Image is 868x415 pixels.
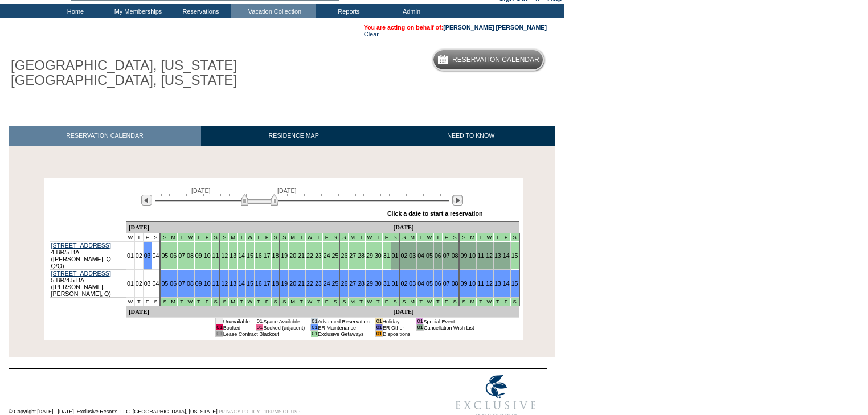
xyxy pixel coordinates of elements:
td: 01 [375,324,382,331]
td: Dispositions [383,331,411,337]
a: RESERVATION CALENDAR [9,126,201,146]
a: 09 [195,252,202,259]
td: Mountains Mud Season - Fall 2025 [186,298,194,306]
td: Mountains Mud Season - Fall 2025 [399,298,408,306]
td: Mountains Mud Season - Fall 2025 [349,298,357,306]
td: Mountains Mud Season - Fall 2025 [322,233,331,242]
a: 24 [324,280,330,287]
a: 14 [503,252,510,259]
td: Mountains Mud Season - Fall 2025 [169,233,178,242]
a: 26 [341,252,347,259]
td: Mountains Mud Season - Fall 2025 [289,298,297,306]
td: Mountains Mud Season - Fall 2025 [229,233,238,242]
td: 01 [416,318,423,324]
a: 10 [204,280,211,287]
a: 11 [477,280,484,287]
td: Mountains Mud Season - Fall 2025 [468,233,477,242]
td: Mountains Mud Season - Fall 2025 [451,233,459,242]
a: 24 [324,252,330,259]
td: Home [43,4,105,18]
td: Mountains Mud Season - Fall 2025 [331,298,339,306]
td: Mountains Mud Season - Fall 2025 [425,298,434,306]
td: Mountains Mud Season - Fall 2025 [229,298,238,306]
td: T [134,298,143,306]
td: Mountains Mud Season - Fall 2025 [425,233,434,242]
a: 07 [178,280,185,287]
td: Mountains Mud Season - Fall 2025 [459,298,468,306]
td: [DATE] [391,306,519,318]
a: 08 [187,280,194,287]
td: Advanced Reservation [318,318,370,324]
td: Mountains Mud Season - Fall 2025 [211,298,220,306]
td: Mountains Mud Season - Fall 2025 [254,298,263,306]
td: Mountains Mud Season - Fall 2025 [211,233,220,242]
td: F [143,298,152,306]
td: Mountains Mud Season - Fall 2025 [322,298,331,306]
td: Mountains Mud Season - Fall 2025 [417,233,425,242]
td: 01 [311,324,318,331]
a: 06 [435,280,441,287]
td: Mountains Mud Season - Fall 2025 [502,298,510,306]
td: Mountains Mud Season - Fall 2025 [339,298,348,306]
a: [STREET_ADDRESS] [51,242,111,249]
td: 01 [216,324,223,331]
a: 12 [486,280,493,287]
a: 29 [366,252,373,259]
td: Mountains Mud Season - Fall 2025 [433,298,442,306]
a: 14 [503,280,510,287]
a: 09 [460,252,467,259]
td: Unavailable [223,318,250,324]
td: 4 BR/5 BA ([PERSON_NAME], Q, Q/Q) [50,242,126,270]
a: 05 [161,252,168,259]
td: Mountains Mud Season - Fall 2025 [391,298,399,306]
td: Mountains Mud Season - Fall 2025 [485,233,494,242]
a: 17 [264,280,271,287]
td: Mountains Mud Season - Fall 2025 [271,298,280,306]
a: RESIDENCE MAP [201,126,387,146]
a: 31 [383,252,390,259]
td: Mountains Mud Season - Fall 2025 [408,233,417,242]
td: Mountains Mud Season - Fall 2025 [433,233,442,242]
td: Exclusive Getaways [318,331,370,337]
a: 12 [221,280,228,287]
a: 21 [298,252,305,259]
a: 15 [247,252,253,259]
td: Mountains Mud Season - Fall 2025 [203,233,211,242]
td: Mountains Mud Season - Fall 2025 [468,298,477,306]
td: Mountains Mud Season - Fall 2025 [442,233,451,242]
td: Mountains Mud Season - Fall 2025 [339,233,348,242]
td: Vacation Collection [231,4,316,18]
a: 15 [511,280,518,287]
a: 14 [238,252,245,259]
a: 22 [306,252,313,259]
td: Mountains Mud Season - Fall 2025 [391,233,399,242]
a: 01 [127,280,134,287]
td: Mountains Mud Season - Fall 2025 [238,298,246,306]
td: Mountains Mud Season - Fall 2025 [203,298,211,306]
a: 05 [426,280,433,287]
a: 18 [272,280,279,287]
a: 16 [255,252,262,259]
div: Click a date to start a reservation [387,210,483,217]
a: 20 [289,280,296,287]
td: Reports [316,4,379,18]
td: [DATE] [126,306,391,318]
td: Mountains Mud Season - Fall 2025 [417,298,425,306]
a: 08 [452,252,458,259]
a: Clear [364,31,379,38]
td: S [152,233,160,242]
a: 25 [332,252,339,259]
a: 21 [298,280,305,287]
a: 30 [375,280,382,287]
a: 07 [443,280,450,287]
td: F [143,233,152,242]
td: Mountains Mud Season - Fall 2025 [220,298,228,306]
td: Special Event [423,318,474,324]
td: Mountains Mud Season - Fall 2025 [493,233,502,242]
td: Mountains Mud Season - Fall 2025 [510,298,519,306]
td: Mountains Mud Season - Fall 2025 [246,233,255,242]
td: Mountains Mud Season - Fall 2025 [510,233,519,242]
a: 11 [212,280,219,287]
td: Admin [379,4,441,18]
td: Mountains Mud Season - Fall 2025 [485,298,494,306]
